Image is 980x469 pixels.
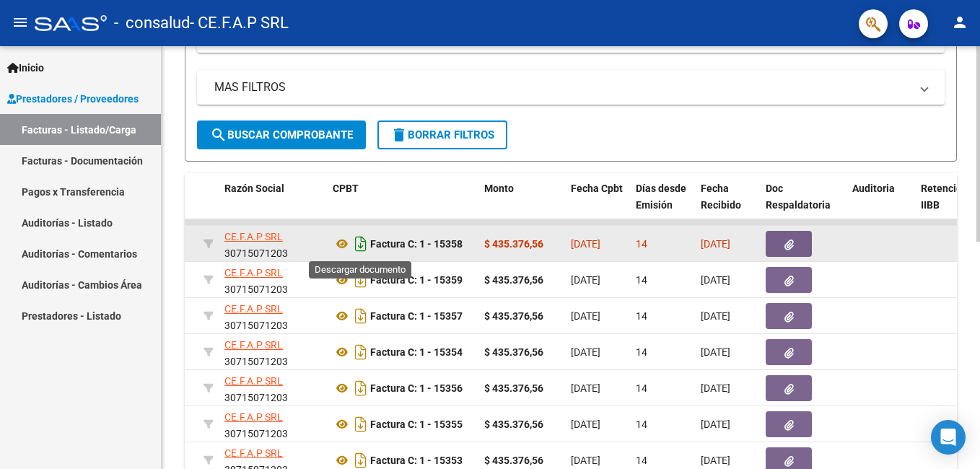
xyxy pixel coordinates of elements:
[377,120,507,149] button: Borrar Filtros
[224,231,283,242] span: CE.F.A.P SRL
[224,411,283,423] span: CE.F.A.P SRL
[571,382,600,394] span: [DATE]
[224,339,283,351] span: CE.F.A.P SRL
[370,455,463,466] strong: Factura C: 1 - 15353
[931,420,966,455] div: Open Intercom Messenger
[7,60,44,76] span: Inicio
[484,418,543,430] strong: $ 435.376,56
[351,304,370,328] i: Descargar documento
[565,173,630,237] datatable-header-cell: Fecha Cpbt
[701,183,741,211] span: Fecha Recibido
[370,310,463,322] strong: Factura C: 1 - 15357
[214,79,910,95] mat-panel-title: MAS FILTROS
[484,346,543,358] strong: $ 435.376,56
[636,183,686,211] span: Días desde Emisión
[190,7,289,39] span: - CE.F.A.P SRL
[571,183,623,194] span: Fecha Cpbt
[351,232,370,255] i: Descargar documento
[701,274,730,286] span: [DATE]
[636,418,647,430] span: 14
[571,418,600,430] span: [DATE]
[224,373,321,403] div: 30715071203
[224,229,321,259] div: 30715071203
[224,301,321,331] div: 30715071203
[921,183,968,211] span: Retencion IIBB
[210,128,353,141] span: Buscar Comprobante
[12,14,29,31] mat-icon: menu
[484,455,543,466] strong: $ 435.376,56
[351,377,370,400] i: Descargar documento
[951,14,968,31] mat-icon: person
[224,267,283,279] span: CE.F.A.P SRL
[695,173,760,237] datatable-header-cell: Fecha Recibido
[370,418,463,430] strong: Factura C: 1 - 15355
[370,382,463,394] strong: Factura C: 1 - 15356
[636,238,647,250] span: 14
[219,173,327,237] datatable-header-cell: Razón Social
[571,238,600,250] span: [DATE]
[351,268,370,292] i: Descargar documento
[478,173,565,237] datatable-header-cell: Monto
[224,375,283,387] span: CE.F.A.P SRL
[327,173,478,237] datatable-header-cell: CPBT
[390,128,494,141] span: Borrar Filtros
[114,7,190,39] span: - consalud
[224,447,283,459] span: CE.F.A.P SRL
[197,120,366,149] button: Buscar Comprobante
[630,173,695,237] datatable-header-cell: Días desde Emisión
[484,183,514,194] span: Monto
[210,126,227,144] mat-icon: search
[351,413,370,436] i: Descargar documento
[351,341,370,364] i: Descargar documento
[484,382,543,394] strong: $ 435.376,56
[636,274,647,286] span: 14
[852,183,895,194] span: Auditoria
[484,310,543,322] strong: $ 435.376,56
[484,274,543,286] strong: $ 435.376,56
[224,337,321,367] div: 30715071203
[701,238,730,250] span: [DATE]
[224,303,283,315] span: CE.F.A.P SRL
[571,455,600,466] span: [DATE]
[571,346,600,358] span: [DATE]
[701,418,730,430] span: [DATE]
[224,265,321,295] div: 30715071203
[333,183,359,194] span: CPBT
[197,70,945,105] mat-expansion-panel-header: MAS FILTROS
[224,409,321,439] div: 30715071203
[636,382,647,394] span: 14
[370,346,463,358] strong: Factura C: 1 - 15354
[636,346,647,358] span: 14
[370,274,463,286] strong: Factura C: 1 - 15359
[915,173,973,237] datatable-header-cell: Retencion IIBB
[224,183,284,194] span: Razón Social
[701,310,730,322] span: [DATE]
[760,173,846,237] datatable-header-cell: Doc Respaldatoria
[701,346,730,358] span: [DATE]
[571,310,600,322] span: [DATE]
[846,173,915,237] datatable-header-cell: Auditoria
[7,91,139,107] span: Prestadores / Proveedores
[484,238,543,250] strong: $ 435.376,56
[370,238,463,250] strong: Factura C: 1 - 15358
[701,382,730,394] span: [DATE]
[571,274,600,286] span: [DATE]
[636,310,647,322] span: 14
[390,126,408,144] mat-icon: delete
[701,455,730,466] span: [DATE]
[636,455,647,466] span: 14
[766,183,831,211] span: Doc Respaldatoria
